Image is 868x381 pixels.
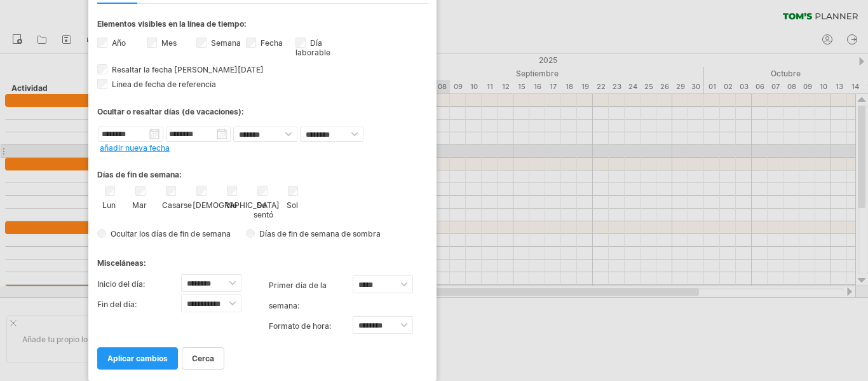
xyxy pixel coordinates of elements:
[182,347,224,370] a: cerca
[259,229,381,239] font: Días de fin de semana de sombra
[97,347,178,370] a: aplicar cambios
[97,19,247,29] font: Elementos visibles en la línea de tiempo:
[132,200,147,210] font: Mar
[97,300,137,309] font: Fin del día:
[107,354,168,363] font: aplicar cambios
[97,107,244,116] font: Ocultar o resaltar días (de vacaciones):
[100,143,170,153] a: añadir nueva fecha
[295,38,330,57] font: Día laborable
[112,65,264,74] font: Resaltar la fecha [PERSON_NAME][DATE]
[254,200,273,219] font: Se sentó
[287,200,298,210] font: Sol
[112,38,126,48] font: Año
[111,229,231,239] font: Ocultar los días de fin de semana
[193,200,280,210] font: [DEMOGRAPHIC_DATA]
[226,200,237,210] font: Vie
[211,38,241,48] font: Semana
[269,281,327,310] font: primer día de la semana:
[161,38,177,48] font: Mes
[269,321,331,331] font: Formato de hora:
[162,200,192,210] font: Casarse
[97,258,146,268] font: Misceláneas:
[102,200,116,210] font: Lun
[261,38,283,48] font: Fecha
[112,80,216,89] font: Línea de fecha de referencia
[97,279,145,289] font: Inicio del día:
[192,354,214,363] font: cerca
[97,170,182,179] font: Días de fin de semana:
